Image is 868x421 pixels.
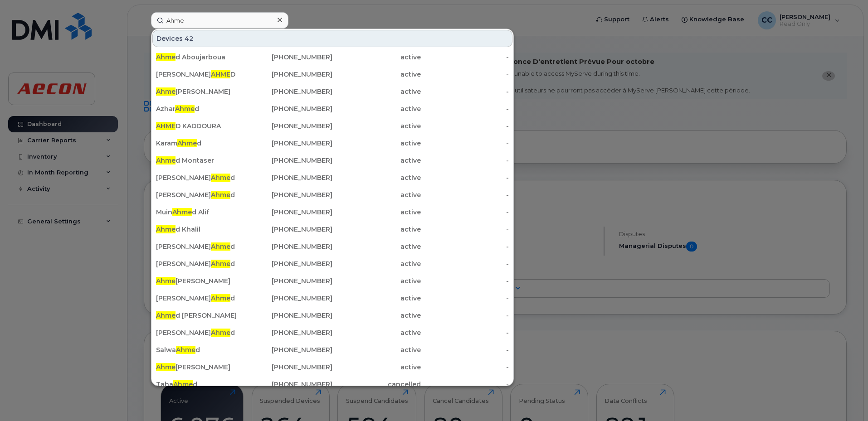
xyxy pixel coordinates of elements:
[332,87,421,96] div: active
[152,256,512,272] a: [PERSON_NAME]Ahmed[PHONE_NUMBER]active-
[156,277,176,285] span: Ahme
[185,34,194,43] span: 42
[152,238,512,255] a: [PERSON_NAME]Ahmed[PHONE_NUMBER]active-
[244,363,333,372] div: [PHONE_NUMBER]
[156,53,244,62] div: d Aboujarboua
[152,187,512,203] a: [PERSON_NAME]Ahmed[PHONE_NUMBER]active-
[244,345,333,354] div: [PHONE_NUMBER]
[421,242,509,251] div: -
[332,363,421,372] div: active
[421,276,509,286] div: -
[421,70,509,79] div: -
[332,104,421,113] div: active
[156,139,244,148] div: Karam d
[152,342,512,358] a: SalwaAhmed[PHONE_NUMBER]active-
[152,135,512,151] a: KaramAhmed[PHONE_NUMBER]active-
[211,242,230,251] span: Ahme
[244,380,333,389] div: [PHONE_NUMBER]
[177,139,197,147] span: Ahme
[332,139,421,148] div: active
[332,53,421,62] div: active
[152,307,512,324] a: Ahmed [PERSON_NAME][PHONE_NUMBER]active-
[421,345,509,354] div: -
[244,70,333,79] div: [PHONE_NUMBER]
[152,66,512,82] a: [PERSON_NAME]AHMED[PHONE_NUMBER]active-
[332,276,421,286] div: active
[156,87,176,96] span: Ahme
[211,260,230,268] span: Ahme
[244,311,333,320] div: [PHONE_NUMBER]
[152,83,512,100] a: Ahme[PERSON_NAME][PHONE_NUMBER]active-
[176,346,195,354] span: Ahme
[156,225,176,233] span: Ahme
[156,87,244,96] div: [PERSON_NAME]
[421,173,509,182] div: -
[332,380,421,389] div: cancelled
[211,329,230,337] span: Ahme
[332,345,421,354] div: active
[244,87,333,96] div: [PHONE_NUMBER]
[156,208,244,217] div: Muin d Alif
[332,190,421,199] div: active
[421,363,509,372] div: -
[421,87,509,96] div: -
[332,225,421,234] div: active
[332,259,421,268] div: active
[332,208,421,217] div: active
[152,290,512,306] a: [PERSON_NAME]Ahmed[PHONE_NUMBER]active-
[421,139,509,148] div: -
[156,294,244,303] div: [PERSON_NAME] d
[175,105,195,113] span: Ahme
[332,121,421,131] div: active
[152,118,512,134] a: AHMED KADDOURA[PHONE_NUMBER]active-
[421,156,509,165] div: -
[244,53,333,62] div: [PHONE_NUMBER]
[244,294,333,303] div: [PHONE_NUMBER]
[156,190,244,199] div: [PERSON_NAME] d
[152,49,512,65] a: Ahmed Aboujarboua[PHONE_NUMBER]active-
[244,225,333,234] div: [PHONE_NUMBER]
[332,328,421,337] div: active
[421,380,509,389] div: -
[152,221,512,237] a: Ahmed Khalil[PHONE_NUMBER]active-
[152,273,512,289] a: Ahme[PERSON_NAME][PHONE_NUMBER]active-
[244,173,333,182] div: [PHONE_NUMBER]
[152,30,512,47] div: Devices
[156,311,176,319] span: Ahme
[156,311,244,320] div: d [PERSON_NAME]
[156,363,176,371] span: Ahme
[172,208,192,216] span: Ahme
[211,174,230,182] span: Ahme
[421,328,509,337] div: -
[152,359,512,375] a: Ahme[PERSON_NAME][PHONE_NUMBER]active-
[152,376,512,392] a: TahaAhmed[PHONE_NUMBER]cancelled-
[421,104,509,113] div: -
[244,190,333,199] div: [PHONE_NUMBER]
[152,101,512,117] a: AzharAhmed[PHONE_NUMBER]active-
[156,121,244,131] div: D KADDOURA
[332,173,421,182] div: active
[156,363,244,372] div: [PERSON_NAME]
[332,311,421,320] div: active
[244,242,333,251] div: [PHONE_NUMBER]
[156,242,244,251] div: [PERSON_NAME] d
[152,169,512,186] a: [PERSON_NAME]Ahmed[PHONE_NUMBER]active-
[156,380,244,389] div: Taha d
[156,173,244,182] div: [PERSON_NAME] d
[421,225,509,234] div: -
[156,345,244,354] div: Salwa d
[156,259,244,268] div: [PERSON_NAME] d
[244,276,333,286] div: [PHONE_NUMBER]
[244,104,333,113] div: [PHONE_NUMBER]
[156,276,244,286] div: [PERSON_NAME]
[156,225,244,234] div: d Khalil
[421,190,509,199] div: -
[332,70,421,79] div: active
[152,152,512,169] a: Ahmed Montaser[PHONE_NUMBER]active-
[156,53,176,61] span: Ahme
[211,294,230,302] span: Ahme
[244,259,333,268] div: [PHONE_NUMBER]
[211,191,230,199] span: Ahme
[421,208,509,217] div: -
[332,156,421,165] div: active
